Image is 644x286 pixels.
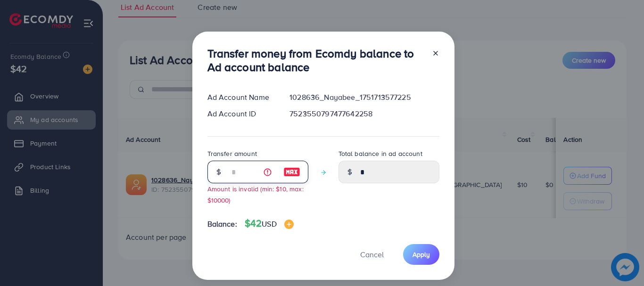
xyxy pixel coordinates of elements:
label: Total balance in ad account [339,149,422,158]
div: Ad Account ID [200,108,282,119]
div: Ad Account Name [200,92,282,103]
span: USD [262,219,276,229]
h3: Transfer money from Ecomdy balance to Ad account balance [207,47,424,74]
div: 1028636_Nayabee_1751713577225 [282,92,446,103]
div: 7523550797477642258 [282,108,446,119]
h4: $42 [245,218,294,229]
button: Apply [403,244,439,264]
span: Apply [413,250,430,259]
small: Amount is invalid (min: $10, max: $10000) [207,184,304,204]
img: image [284,220,294,229]
img: image [283,166,300,178]
button: Cancel [348,244,396,264]
span: Cancel [360,249,384,260]
span: Balance: [207,219,237,229]
label: Transfer amount [207,149,257,158]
